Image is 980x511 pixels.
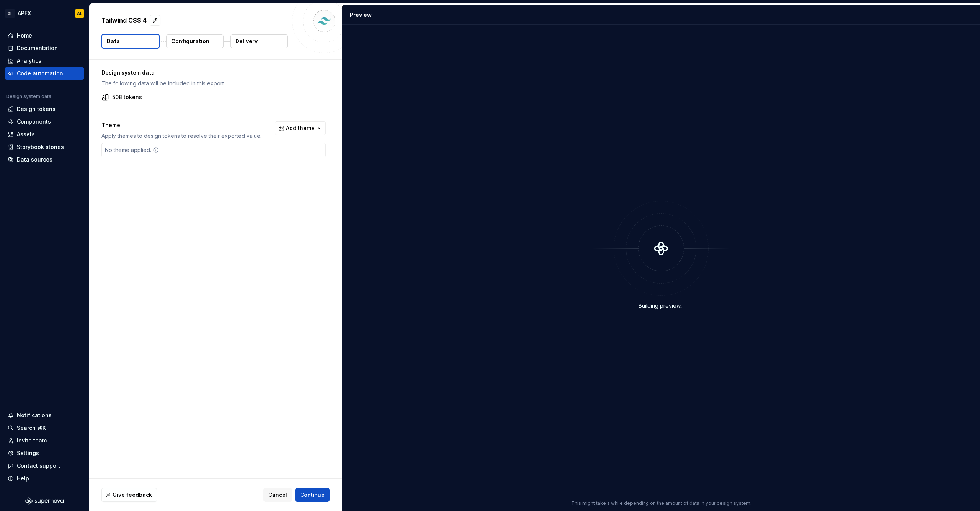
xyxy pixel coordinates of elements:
a: Invite team [5,434,84,447]
div: Home [17,32,32,39]
div: Invite team [17,437,47,444]
div: Design tokens [17,105,56,113]
button: Notifications [5,409,84,421]
button: Continue [295,488,330,502]
a: Design tokens [5,103,84,115]
p: Tailwind CSS 4 [101,16,147,25]
div: APEX [18,10,31,17]
div: OF [5,9,15,18]
div: Analytics [17,57,41,65]
div: AL [77,10,82,16]
div: Notifications [17,411,52,419]
button: Delivery [230,34,288,48]
a: Home [5,29,84,42]
p: Data [107,38,120,45]
div: Settings [17,449,39,457]
div: No theme applied. [102,143,162,157]
div: Help [17,475,29,482]
button: Help [5,472,84,485]
div: Assets [17,131,35,138]
button: Contact support [5,460,84,472]
button: Configuration [166,34,224,48]
div: Documentation [17,44,58,52]
a: Assets [5,128,84,140]
p: 508 tokens [112,93,142,101]
p: Theme [101,121,261,129]
p: Delivery [235,38,258,45]
a: Documentation [5,42,84,54]
div: Building preview... [639,302,684,310]
div: Components [17,118,51,126]
button: Add theme [275,121,326,135]
button: Data [101,34,160,49]
a: Components [5,116,84,128]
div: Design system data [6,93,51,100]
div: Contact support [17,462,60,470]
p: The following data will be included in this export. [101,80,326,87]
span: Continue [300,491,325,499]
a: Data sources [5,153,84,166]
span: Add theme [286,124,315,132]
a: Settings [5,447,84,459]
button: Cancel [263,488,292,502]
div: Storybook stories [17,143,64,151]
div: Search ⌘K [17,424,46,432]
p: Apply themes to design tokens to resolve their exported value. [101,132,261,140]
button: Search ⌘K [5,422,84,434]
a: Analytics [5,55,84,67]
p: This might take a while depending on the amount of data in your design system. [571,500,751,506]
a: Storybook stories [5,141,84,153]
div: Data sources [17,156,52,163]
span: Give feedback [113,491,152,499]
button: OFAPEXAL [2,5,87,21]
a: Code automation [5,67,84,80]
svg: Supernova Logo [25,497,64,505]
div: Preview [350,11,372,19]
p: Design system data [101,69,326,77]
p: Configuration [171,38,209,45]
button: Give feedback [101,488,157,502]
span: Cancel [268,491,287,499]
div: Code automation [17,70,63,77]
